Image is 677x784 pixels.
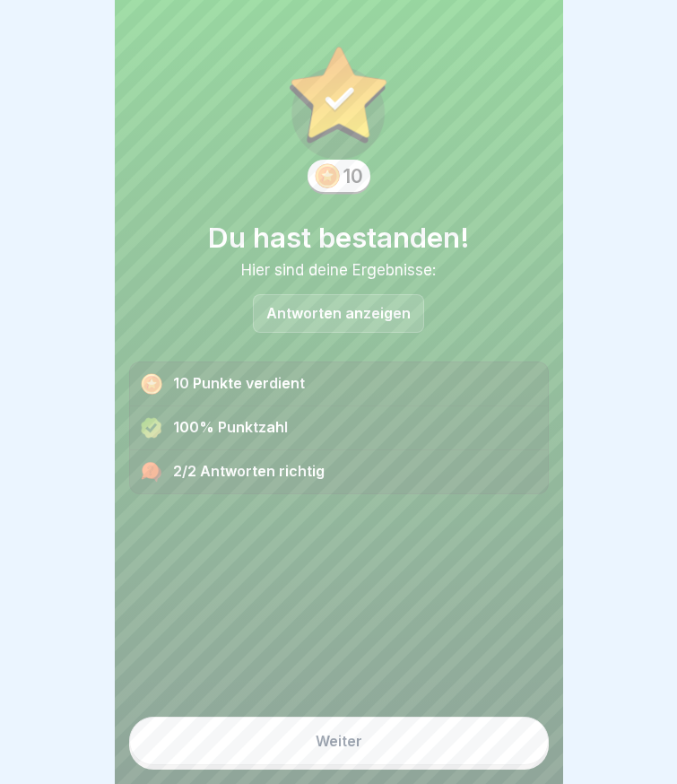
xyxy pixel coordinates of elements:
[129,717,549,765] button: Weiter
[316,733,362,749] div: Weiter
[130,362,548,406] div: 10 Punkte verdient
[129,221,549,254] h1: Du hast bestanden!
[130,406,548,450] div: 100% Punktzahl
[343,165,363,187] div: 10
[266,306,411,321] p: Antworten anzeigen
[129,261,549,279] div: Hier sind deine Ergebnisse:
[130,450,548,493] div: 2/2 Antworten richtig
